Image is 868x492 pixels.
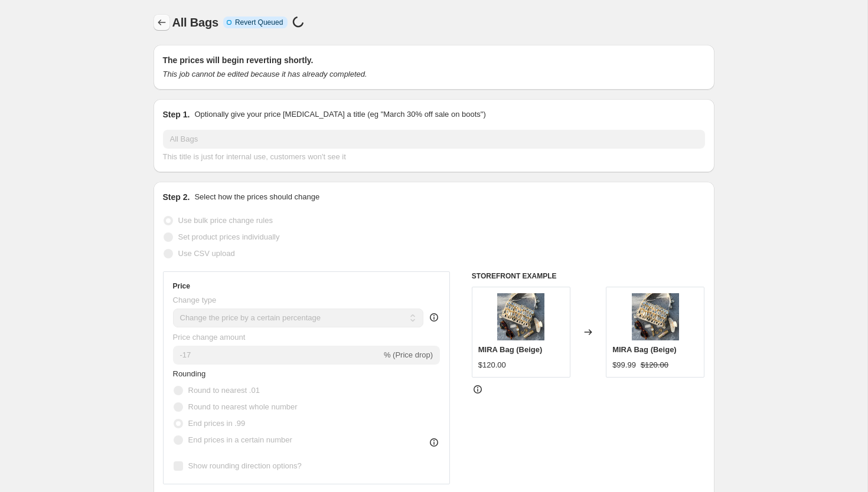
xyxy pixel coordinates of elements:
img: IMG_4317_80x.jpg [497,293,544,340]
span: Price change amount [173,333,246,342]
div: $120.00 [478,359,506,371]
span: Show rounding direction options? [188,461,302,470]
span: Rounding [173,369,206,378]
span: All Bags [172,16,218,29]
span: Round to nearest .01 [188,386,260,395]
h2: The prices will begin reverting shortly. [163,54,705,66]
span: Round to nearest whole number [188,402,298,411]
input: 30% off holiday sale [163,130,705,149]
span: Change type [173,296,217,304]
span: MIRA Bag (Beige) [612,345,677,354]
p: Select how the prices should change [194,191,319,203]
span: MIRA Bag (Beige) [478,345,543,354]
span: Set product prices individually [178,232,280,241]
strike: $120.00 [641,359,668,371]
span: End prices in .99 [188,419,246,428]
span: End prices in a certain number [188,435,292,444]
span: % (Price drop) [384,350,433,359]
h6: STOREFRONT EXAMPLE [472,271,705,281]
img: IMG_4317_80x.jpg [632,293,679,340]
div: $99.99 [612,359,636,371]
p: Optionally give your price [MEDICAL_DATA] a title (eg "March 30% off sale on boots") [194,109,485,120]
h3: Price [173,281,190,291]
h2: Step 1. [163,109,190,120]
i: This job cannot be edited because it has already completed. [163,70,367,78]
div: help [428,311,440,323]
span: Revert Queued [235,18,283,27]
span: Use CSV upload [178,249,235,258]
h2: Step 2. [163,191,190,203]
span: This title is just for internal use, customers won't see it [163,152,346,161]
button: Price change jobs [154,14,170,31]
span: Use bulk price change rules [178,216,273,225]
input: -15 [173,346,381,365]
